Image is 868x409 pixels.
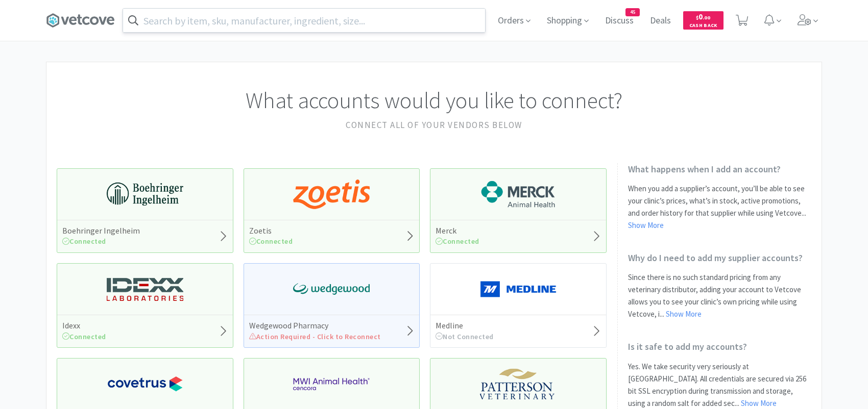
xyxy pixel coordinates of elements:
a: Deals [646,16,675,25]
span: Connected [249,237,293,246]
a: Show More [666,309,702,319]
a: $0.00Cash Back [683,7,724,34]
span: Connected [62,332,106,341]
a: Show More [741,398,777,408]
img: 13250b0087d44d67bb1668360c5632f9_13.png [107,274,183,304]
span: Not Connected [436,332,494,341]
h1: What accounts would you like to connect? [57,83,811,118]
span: $ [696,14,698,21]
h5: Zoetis [249,225,293,236]
span: 0 [696,12,710,21]
span: Action Required - Click to Reconnect [249,332,381,341]
input: Search by item, sku, manufacturer, ingredient, size... [123,9,485,32]
img: a673e5ab4e5e497494167fe422e9a3ab.png [293,179,370,210]
h2: What happens when I add an account? [628,163,811,175]
a: Discuss45 [601,16,638,25]
img: 6d7abf38e3b8462597f4a2f88dede81e_176.png [480,179,557,210]
img: a646391c64b94eb2892348a965bf03f3_134.png [480,274,557,304]
span: Cash Back [689,23,717,30]
h5: Medline [436,320,494,331]
p: When you add a supplier’s account, you’ll be able to see your clinic’s prices, what’s in stock, a... [628,183,811,232]
img: 730db3968b864e76bcafd0174db25112_22.png [107,179,183,210]
h2: Why do I need to add my supplier accounts? [628,252,811,264]
a: Show More [628,220,664,230]
h5: Boehringer Ingelheim [62,225,140,236]
h2: Is it safe to add my accounts? [628,341,811,352]
span: Connected [436,237,479,246]
span: Connected [62,237,106,246]
img: e40baf8987b14801afb1611fffac9ca4_8.png [293,274,370,304]
span: 45 [626,9,639,16]
p: Since there is no such standard pricing from any veterinary distributor, adding your account to V... [628,271,811,320]
h5: Merck [436,225,479,236]
h5: Idexx [62,320,106,331]
img: f5e969b455434c6296c6d81ef179fa71_3.png [480,369,557,399]
h5: Wedgewood Pharmacy [249,320,381,331]
h2: Connect all of your vendors below [57,118,811,132]
img: 77fca1acd8b6420a9015268ca798ef17_1.png [107,369,183,399]
span: . 00 [703,14,710,21]
img: f6b2451649754179b5b4e0c70c3f7cb0_2.png [293,369,370,399]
